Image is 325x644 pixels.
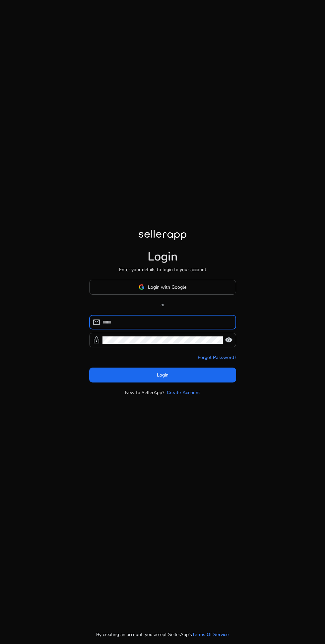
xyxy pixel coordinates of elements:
[93,336,100,344] span: lock
[148,284,186,291] span: Login with Google
[93,318,100,326] span: mail
[89,301,236,308] p: or
[192,631,229,638] a: Terms Of Service
[225,336,233,344] span: visibility
[119,266,206,273] p: Enter your details to login to your account
[198,354,236,361] a: Forgot Password?
[139,284,145,290] img: google-logo.svg
[157,372,168,379] span: Login
[125,389,164,396] p: New to SellerApp?
[148,250,178,264] h1: Login
[89,280,236,295] button: Login with Google
[89,368,236,382] button: Login
[167,389,200,396] a: Create Account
